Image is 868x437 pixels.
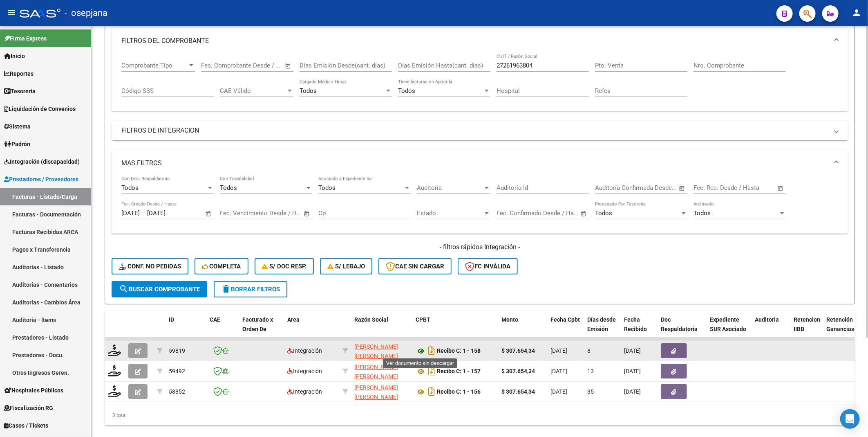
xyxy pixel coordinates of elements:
span: FC Inválida [465,263,510,270]
span: Retención Ganancias [826,316,854,332]
mat-panel-title: FILTROS DEL COMPROBANTE [121,36,828,45]
span: Buscar Comprobante [119,286,200,293]
span: 59819 [169,347,185,354]
button: S/ Doc Resp. [255,258,314,275]
span: - osepjana [65,4,107,22]
div: 27261963804 [354,383,409,400]
mat-expansion-panel-header: FILTROS DEL COMPROBANTE [112,28,848,54]
h4: - filtros rápidos Integración - [112,243,848,252]
span: Integración [287,347,322,354]
span: [PERSON_NAME] [PERSON_NAME] [354,343,398,359]
mat-icon: person [852,8,861,18]
span: Todos [121,184,139,191]
button: Open calendar [579,209,588,218]
div: 3 total [105,405,855,426]
mat-icon: menu [7,8,16,18]
datatable-header-cell: Doc Respaldatoria [658,311,707,347]
input: Fecha fin [537,209,577,217]
input: Fecha inicio [595,184,628,191]
span: Conf. no pedidas [119,263,181,270]
mat-panel-title: MAS FILTROS [121,159,828,168]
span: [PERSON_NAME] [PERSON_NAME] [354,364,398,380]
button: Open calendar [776,184,785,193]
span: Integración [287,388,322,395]
span: Todos [595,209,612,217]
span: Hospitales Públicos [4,386,63,395]
input: Fecha inicio [201,62,234,69]
span: S/ Doc Resp. [262,263,307,270]
input: Fecha inicio [121,209,140,217]
span: [DATE] [550,388,567,395]
datatable-header-cell: CAE [206,311,239,347]
span: 59492 [169,368,185,374]
datatable-header-cell: Area [284,311,339,347]
span: [DATE] [624,347,641,354]
input: Fecha inicio [220,209,253,217]
button: Conf. no pedidas [112,258,188,275]
span: Borrar Filtros [221,286,280,293]
span: Integración (discapacidad) [4,157,80,166]
span: – [141,209,145,217]
span: Completa [202,263,241,270]
button: Open calendar [678,184,687,193]
button: S/ legajo [320,258,372,275]
span: Todos [318,184,336,191]
span: CAE [210,316,220,323]
mat-expansion-panel-header: MAS FILTROS [112,150,848,176]
span: CAE SIN CARGAR [386,263,444,270]
span: [PERSON_NAME] [PERSON_NAME] [354,384,398,400]
span: Doc Respaldatoria [661,316,698,332]
span: CAE Válido [220,87,286,95]
span: 58852 [169,388,185,395]
span: Fiscalización RG [4,403,53,412]
span: Auditoría [417,184,483,191]
span: Días desde Emisión [587,316,616,332]
datatable-header-cell: CPBT [412,311,498,347]
span: Retencion IIBB [794,316,820,332]
span: Fecha Cpbt [550,316,580,323]
span: Tesorería [4,87,36,96]
input: Fecha inicio [694,184,727,191]
i: Descargar documento [426,365,437,378]
span: Area [287,316,300,323]
strong: $ 307.654,34 [501,368,535,374]
button: Borrar Filtros [214,281,287,297]
datatable-header-cell: Monto [498,311,547,347]
input: Fecha fin [734,184,774,191]
span: Integración [287,368,322,374]
span: [DATE] [550,347,567,354]
datatable-header-cell: Expediente SUR Asociado [707,311,752,347]
span: Expediente SUR Asociado [710,316,746,332]
span: Reportes [4,69,34,78]
button: Open calendar [284,61,293,71]
span: Todos [220,184,237,191]
div: 27261963804 [354,363,409,380]
span: Todos [300,87,317,95]
strong: $ 307.654,34 [501,347,535,354]
span: Razón Social [354,316,388,323]
span: Auditoria [755,316,779,323]
datatable-header-cell: Días desde Emisión [584,311,621,347]
strong: Recibo C: 1 - 156 [437,389,481,395]
mat-icon: search [119,284,129,294]
datatable-header-cell: ID [166,311,206,347]
span: Firma Express [4,34,47,43]
datatable-header-cell: Facturado x Orden De [239,311,284,347]
i: Descargar documento [426,385,437,398]
strong: Recibo C: 1 - 157 [437,368,481,375]
datatable-header-cell: Retencion IIBB [790,311,823,347]
span: S/ legajo [327,263,365,270]
span: Facturado x Orden De [242,316,273,332]
input: Fecha fin [635,184,675,191]
strong: Recibo C: 1 - 158 [437,348,481,354]
button: Completa [195,258,248,275]
span: Inicio [4,52,25,61]
span: Monto [501,316,518,323]
input: Fecha fin [147,209,187,217]
datatable-header-cell: Fecha Cpbt [547,311,584,347]
input: Fecha inicio [497,209,530,217]
span: Liquidación de Convenios [4,104,76,113]
button: FC Inválida [458,258,518,275]
span: Todos [694,209,711,217]
span: 8 [587,347,591,354]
